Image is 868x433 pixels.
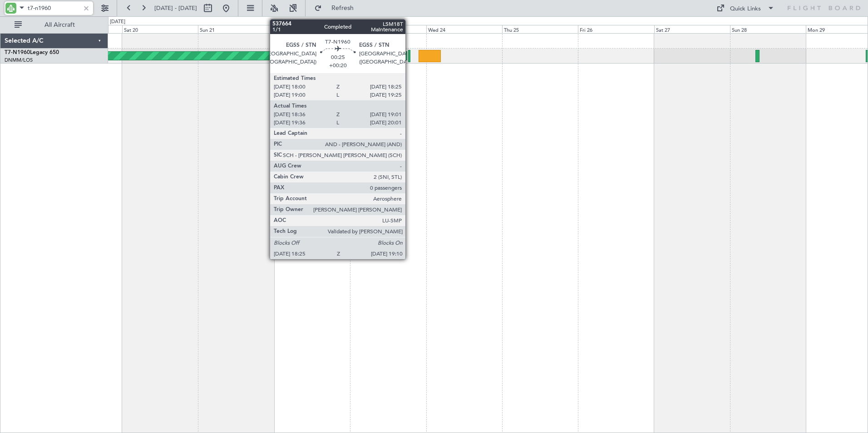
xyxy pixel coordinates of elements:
[110,18,125,26] div: [DATE]
[122,25,198,33] div: Sat 20
[198,25,274,33] div: Sun 21
[426,25,502,33] div: Wed 24
[28,1,80,15] input: A/C (Reg. or Type)
[5,57,33,64] a: DNMM/LOS
[10,18,99,32] button: All Aircraft
[578,25,654,33] div: Fri 26
[274,25,350,33] div: Mon 22
[730,25,806,33] div: Sun 28
[712,1,779,15] button: Quick Links
[5,50,59,55] a: T7-N1960Legacy 650
[502,25,578,33] div: Thu 25
[310,1,365,15] button: Refresh
[350,25,426,33] div: Tue 23
[730,5,761,14] div: Quick Links
[5,50,30,55] span: T7-N1960
[324,5,362,11] span: Refresh
[654,25,730,33] div: Sat 27
[154,4,197,12] span: [DATE] - [DATE]
[24,22,96,28] span: All Aircraft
